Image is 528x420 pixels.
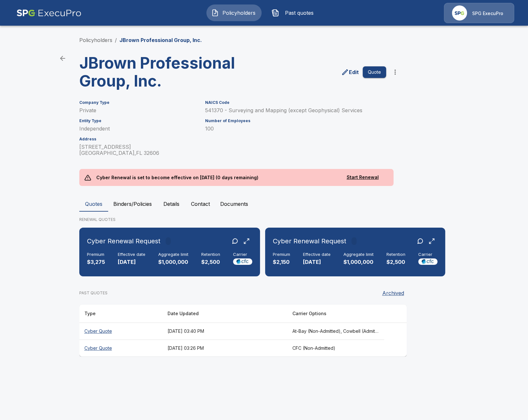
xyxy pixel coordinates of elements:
h6: Premium [87,252,105,257]
button: Policyholders IconPolicyholders [206,4,262,21]
table: responsive table [79,305,407,357]
h6: Aggregate limit [158,252,188,257]
th: Carrier Options [287,305,385,323]
h6: Carrier [418,252,437,257]
button: more [389,66,402,79]
span: Past quotes [282,9,317,17]
h6: Address [79,137,197,141]
p: $1,000,000 [343,258,374,266]
p: [DATE] [303,258,331,266]
th: [DATE] 03:26 PM [162,340,287,357]
nav: breadcrumb [79,36,202,44]
h6: Number of Employees [205,119,386,123]
p: Cyber Renewal is set to become effective on [DATE] (0 days remaining) [91,169,264,186]
h6: Effective date [118,252,145,257]
button: Start Renewal [337,172,388,183]
button: Quote [363,66,386,78]
p: Independent [79,126,197,132]
p: [STREET_ADDRESS] [GEOGRAPHIC_DATA] , FL 32606 [79,144,197,156]
p: $3,275 [87,258,105,266]
th: Type [79,305,162,323]
button: Archived [380,287,407,299]
button: Binders/Policies [108,196,157,212]
h6: Cyber Renewal Request [273,236,346,246]
p: RENEWAL QUOTES [79,217,449,223]
th: CFC (Non-Admitted) [287,340,385,357]
p: PAST QUOTES [79,290,108,296]
th: [DATE] 03:40 PM [162,323,287,340]
h3: JBrown Professional Group, Inc. [79,54,238,90]
img: Carrier [418,258,437,265]
p: 541370 - Surveying and Mapping (except Geophysical) Services [205,107,386,113]
a: edit [340,67,360,77]
p: [DATE] [118,258,145,266]
a: back [56,52,69,65]
button: Details [157,196,186,212]
th: Cyber Quote [79,323,162,340]
div: policyholder tabs [79,196,449,212]
li: / [115,36,117,44]
p: 100 [205,126,386,132]
img: Past quotes Icon [272,9,279,17]
th: At-Bay (Non-Admitted), Cowbell (Admitted), Corvus Cyber (Non-Admitted), Tokio Marine TMHCC (Non-A... [287,323,385,340]
p: $2,500 [201,258,220,266]
a: Policyholders [79,37,112,43]
span: Policyholders [221,9,257,17]
th: Cyber Quote [79,340,162,357]
h6: Retention [386,252,405,257]
h6: Aggregate limit [343,252,374,257]
p: Private [79,107,197,113]
h6: Cyber Renewal Request [87,236,160,246]
p: Edit [349,68,359,76]
p: $2,500 [386,258,405,266]
h6: Premium [273,252,290,257]
p: JBrown Professional Group, Inc. [119,36,202,44]
th: Date Updated [162,305,287,323]
p: SPG ExecuPro [472,10,503,17]
p: $2,150 [273,258,290,266]
button: Documents [215,196,253,212]
h6: Effective date [303,252,331,257]
p: $1,000,000 [158,258,188,266]
h6: Entity Type [79,119,197,123]
a: Agency IconSPG ExecuPro [444,3,514,23]
h6: Carrier [233,252,252,257]
img: Policyholders Icon [211,9,219,17]
button: Contact [186,196,215,212]
img: Agency Icon [452,5,467,21]
button: Past quotes IconPast quotes [267,4,322,21]
img: AA Logo [16,3,82,23]
h6: NAICS Code [205,100,386,105]
img: Carrier [233,258,252,265]
button: Quotes [79,196,108,212]
h6: Retention [201,252,220,257]
h6: Company Type [79,100,197,105]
